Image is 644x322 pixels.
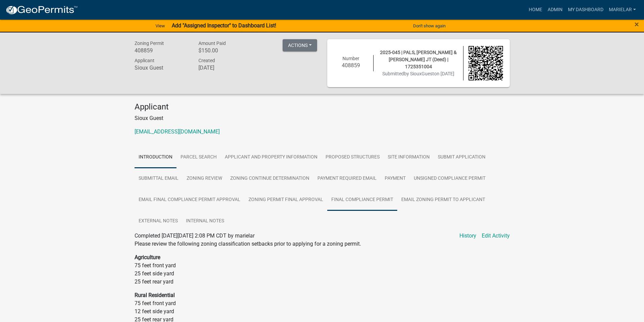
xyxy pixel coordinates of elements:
a: External Notes [135,210,182,232]
h6: [DATE] [198,65,253,71]
strong: Agriculture [135,254,160,261]
h6: Sioux Guest [135,65,189,71]
span: Submitted on [DATE] [382,71,454,76]
h6: 408859 [135,47,189,54]
a: Admin [545,3,565,16]
a: Site Information [384,147,434,168]
strong: Rural Residential [135,292,175,298]
a: Email Zoning Permit to Applicant [397,189,489,211]
span: Zoning Permit [135,41,164,46]
p: 75 feet front yard 25 feet side yard 25 feet rear yard [135,253,510,286]
a: View [153,20,168,31]
p: Please review the following zoning classification setbacks prior to applying for a zoning permit. [135,240,510,248]
h4: Applicant [135,102,510,112]
button: Don't show again [410,20,448,31]
strong: Add "Assigned Inspector" to Dashboard List! [172,22,276,29]
h6: $150.00 [198,47,253,54]
span: Created [198,58,215,63]
button: Actions [283,39,317,51]
a: [EMAIL_ADDRESS][DOMAIN_NAME] [135,128,220,135]
a: Submit Application [434,147,490,168]
a: Home [526,3,545,16]
a: marielar [606,3,639,16]
a: Zoning Continue Determination [226,168,313,190]
a: Introduction [135,147,176,168]
span: Number [342,56,359,61]
p: Sioux Guest [135,114,510,122]
span: by SiouxGuest [404,71,434,76]
a: Applicant and Property Information [221,147,321,168]
a: My Dashboard [565,3,606,16]
img: QR code [469,46,503,80]
a: Submittal Email [135,168,183,190]
a: Final Compliance Permit [327,189,397,211]
a: Proposed Structures [321,147,384,168]
button: Close [635,20,639,28]
a: Zoning Review [183,168,226,190]
a: Unsigned Compliance Permit [410,168,490,190]
a: History [459,232,476,240]
span: 2025-045 | PALS, [PERSON_NAME] & [PERSON_NAME] JT (Deed) | 1725351004 [380,50,457,69]
a: Payment [381,168,410,190]
span: Amount Paid [198,41,226,46]
a: Zoning Permit Final Approval [244,189,327,211]
span: Applicant [135,58,154,63]
a: Edit Activity [482,232,510,240]
a: Internal Notes [182,210,228,232]
a: Parcel search [176,147,221,168]
a: Email Final Compliance Permit Approval [135,189,244,211]
span: × [635,20,639,29]
span: Completed [DATE][DATE] 2:08 PM CDT by marielar [135,232,255,239]
a: Payment Required Email [313,168,381,190]
h6: 408859 [334,62,368,69]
